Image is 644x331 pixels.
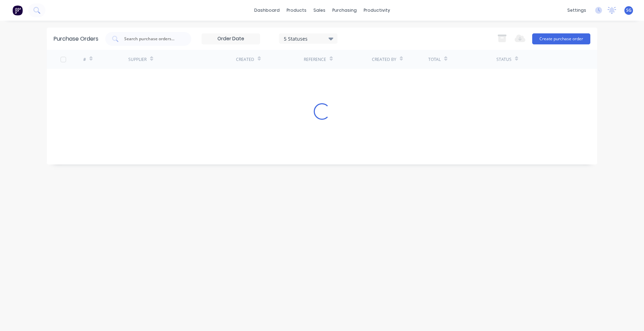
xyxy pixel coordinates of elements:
div: Reference [304,56,326,63]
div: Supplier [128,56,147,63]
button: Create purchase order [532,33,590,44]
div: Total [428,56,441,63]
img: Factory [12,5,23,15]
div: settings [564,5,590,15]
span: SG [626,7,632,13]
div: Purchase Orders [54,35,98,43]
div: productivity [360,5,394,15]
a: dashboard [251,5,283,15]
div: # [83,56,86,63]
div: products [283,5,310,15]
input: Order Date [202,34,260,44]
div: Created [236,56,254,63]
div: Created By [372,56,396,63]
div: Status [496,56,512,63]
div: sales [310,5,329,15]
div: purchasing [329,5,360,15]
div: 5 Statuses [284,35,333,42]
input: Search purchase orders... [124,35,181,42]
